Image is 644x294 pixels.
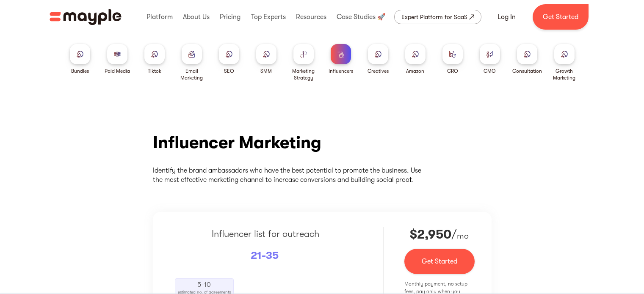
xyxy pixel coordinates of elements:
strong: $ [410,227,417,242]
div: Consultation [512,68,542,74]
a: Consultation [512,44,542,74]
a: SEO [219,44,239,74]
a: Get Started [533,4,589,30]
div: Bundles [71,68,89,74]
div: Platform [144,3,175,30]
a: Email Marketing [177,44,207,81]
a: Tiktok [144,44,165,74]
div: Top Experts [249,3,288,30]
strong: 2,950 [417,227,451,242]
a: home [50,9,122,25]
p: Influencer list for outreach [212,227,319,241]
div: CRO [447,68,458,74]
div: SEO [224,68,234,74]
a: CRO [442,44,463,74]
div: Marketing Strategy [288,68,319,81]
a: CMO [480,44,500,74]
p: / [404,227,475,242]
a: Paid Media [105,44,130,74]
div: Tiktok [148,68,161,74]
div: Influencers [329,68,353,74]
div: CMO [484,68,496,74]
div: About Us [181,3,212,30]
div: Expert Platform for SaaS [401,12,467,22]
a: Creatives [368,44,389,74]
a: Growth Marketing [549,44,580,81]
div: Creatives [368,68,389,74]
span: mo [457,231,469,241]
div: Resources [294,3,329,30]
a: SMM [256,44,276,74]
p: 21-35 [251,247,279,264]
div: チャットウィジェット [602,253,644,294]
div: Growth Marketing [549,68,580,81]
a: Log In [487,7,526,27]
div: Paid Media [105,68,130,74]
div: Amazon [406,68,424,74]
img: Mayple logo [50,9,122,25]
div: Email Marketing [177,68,207,81]
a: Bundles [70,44,90,74]
a: Get Started [404,249,475,274]
span: 5-10 [197,281,211,289]
a: Influencers [329,44,353,74]
a: Amazon [405,44,426,74]
iframe: Chat Widget [602,253,644,294]
h2: Influencer Marketing [153,132,321,153]
p: Identify the brand ambassadors who have the best potential to promote the business. Use the most ... [153,166,424,185]
a: Expert Platform for SaaS [394,10,481,24]
a: Marketing Strategy [288,44,319,81]
div: Pricing [218,3,243,30]
div: SMM [260,68,272,74]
